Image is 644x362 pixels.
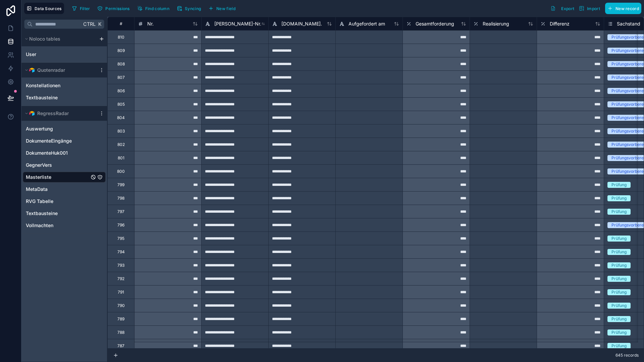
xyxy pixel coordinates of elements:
div: 800 [117,169,125,174]
div: Prüfung [611,289,627,295]
div: 793 [117,263,124,268]
button: Permissions [95,3,132,13]
div: Prüfung [611,316,627,322]
span: K [97,22,102,27]
div: Prüfung [611,195,627,201]
div: Prüfung [611,182,627,188]
div: 794 [117,249,125,255]
span: New record [615,6,639,11]
div: 790 [117,303,125,308]
span: Gesamtforderung [416,20,454,27]
span: Import [587,6,600,11]
div: # [113,21,129,26]
span: 645 records [615,353,639,358]
button: Export [548,3,577,14]
div: 797 [117,209,124,214]
div: 801 [118,155,124,161]
div: Prüfung [611,303,627,309]
div: Prüfung [611,262,627,268]
button: Data Sources [24,3,64,14]
button: Find column [135,3,172,13]
div: 808 [117,61,125,67]
div: 792 [117,276,124,281]
div: Prüfung [611,209,627,215]
span: Syncing [185,6,201,11]
div: Prüfung [611,236,627,242]
div: 788 [117,330,124,335]
button: New field [206,3,238,13]
span: Export [561,6,574,11]
button: New record [605,3,641,14]
button: Filter [69,3,93,13]
div: Prüfung [611,276,627,282]
span: Sachstand [617,20,640,27]
div: 798 [117,196,124,201]
span: Data Sources [35,6,62,11]
a: Permissions [95,3,135,13]
div: 789 [117,316,124,322]
div: 806 [117,88,125,94]
div: 809 [117,48,125,53]
span: [DOMAIN_NAME]. [281,20,322,27]
span: Aufgefordert am [348,20,385,27]
div: Prüfung [611,343,627,349]
div: 807 [117,75,125,80]
span: Nr. [147,20,154,27]
button: Syncing [174,3,203,13]
span: [PERSON_NAME]-Nr. [214,20,261,27]
div: 810 [118,35,124,40]
span: New field [216,6,235,11]
a: Syncing [174,3,206,13]
div: 802 [117,142,125,147]
div: 803 [117,128,125,134]
div: 787 [117,343,124,349]
a: New record [602,3,641,14]
span: Filter [80,6,90,11]
span: Find column [145,6,169,11]
button: Import [577,3,602,14]
div: Prüfung [611,249,627,255]
span: Ctrl [83,20,96,28]
div: 791 [118,290,124,295]
div: Prüfung [611,329,627,335]
div: 805 [117,102,125,107]
span: Permissions [105,6,129,11]
div: 804 [117,115,125,120]
span: Realisierung [483,20,509,27]
div: 795 [117,236,124,241]
div: 799 [117,182,124,188]
span: Differenz [550,20,570,27]
div: 796 [117,222,124,228]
